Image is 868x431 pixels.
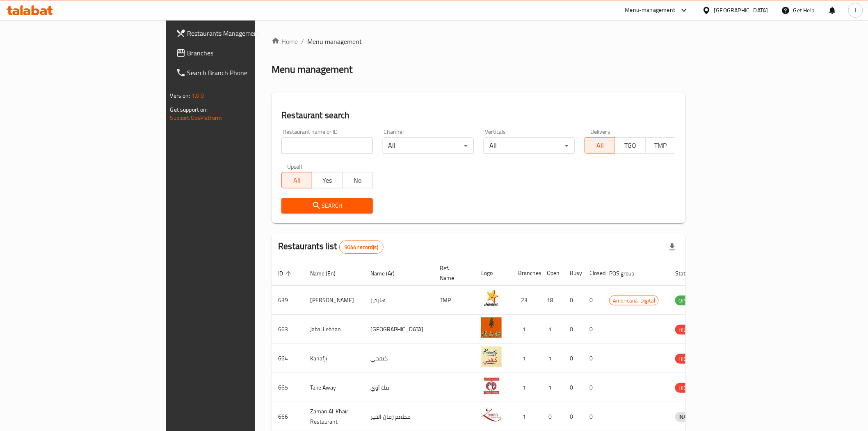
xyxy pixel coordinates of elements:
td: [PERSON_NAME] [304,286,364,315]
td: 1 [512,315,540,344]
td: تيك آوي [364,373,433,402]
div: HIDDEN [675,325,700,335]
div: Export file [662,237,682,257]
button: TGO [615,137,646,154]
span: Name (En) [310,268,346,278]
a: Branches [169,43,311,63]
span: 9044 record(s) [340,243,383,251]
button: Search [281,198,372,213]
td: 1 [540,315,563,344]
button: No [342,172,373,188]
span: INACTIVE [675,412,703,422]
td: 1 [540,344,563,373]
th: Open [540,261,563,286]
span: ID [278,268,294,278]
div: Total records count [339,241,384,254]
span: Search [288,201,366,211]
h2: Restaurants list [278,240,384,254]
span: Name (Ar) [370,268,405,278]
span: Americana-Digital [610,296,658,305]
td: 1 [512,373,540,402]
div: All [484,138,575,154]
span: Search Branch Phone [187,68,304,78]
span: Restaurants Management [187,28,304,38]
span: Get support on: [170,104,208,115]
h2: Menu management [272,63,352,76]
a: Search Branch Phone [169,63,311,83]
td: Kanafji [304,344,364,373]
span: All [285,174,309,186]
span: Status [675,268,702,278]
a: Support.OpsPlatform [170,112,222,123]
img: Jabal Lebnan [481,317,502,338]
td: Jabal Lebnan [304,315,364,344]
span: OPEN [675,296,695,305]
div: INACTIVE [675,412,703,422]
span: POS group [609,268,645,278]
span: TMP [649,140,673,151]
span: HIDDEN [675,383,700,393]
td: TMP [433,286,475,315]
td: هارديز [364,286,433,315]
td: 18 [540,286,563,315]
span: TGO [619,140,642,151]
span: Menu management [307,37,362,46]
span: I [855,6,856,15]
span: All [588,140,612,151]
span: Branches [187,48,304,58]
td: 0 [583,373,603,402]
label: Upsell [287,164,302,170]
th: Closed [583,261,603,286]
button: TMP [645,137,676,154]
td: 1 [512,344,540,373]
h2: Restaurant search [281,109,676,122]
span: Ref. Name [440,263,465,283]
td: 0 [563,286,583,315]
div: Menu-management [625,5,676,15]
img: Kanafji [481,346,502,367]
span: 1.0.0 [192,90,204,101]
img: Take Away [481,376,502,396]
td: [GEOGRAPHIC_DATA] [364,315,433,344]
nav: breadcrumb [272,37,685,46]
span: No [346,174,370,186]
a: Restaurants Management [169,23,311,43]
div: OPEN [675,296,695,305]
div: [GEOGRAPHIC_DATA] [714,6,768,15]
span: HIDDEN [675,325,700,335]
td: 0 [563,373,583,402]
label: Delivery [590,129,611,135]
td: 23 [512,286,540,315]
img: Zaman Al-Khair Restaurant [481,405,502,425]
button: All [585,137,615,154]
div: All [383,138,474,154]
td: Take Away [304,373,364,402]
span: HIDDEN [675,354,700,364]
td: كنفجي [364,344,433,373]
span: Yes [315,174,339,186]
th: Logo [475,261,512,286]
td: 0 [583,344,603,373]
th: Branches [512,261,540,286]
td: 1 [540,373,563,402]
span: Version: [170,90,190,101]
td: 0 [583,315,603,344]
button: All [281,172,312,188]
img: Hardee's [481,288,502,309]
td: 0 [563,315,583,344]
button: Yes [312,172,343,188]
th: Busy [563,261,583,286]
input: Search for restaurant name or ID.. [281,138,372,154]
td: 0 [583,286,603,315]
td: 0 [563,344,583,373]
